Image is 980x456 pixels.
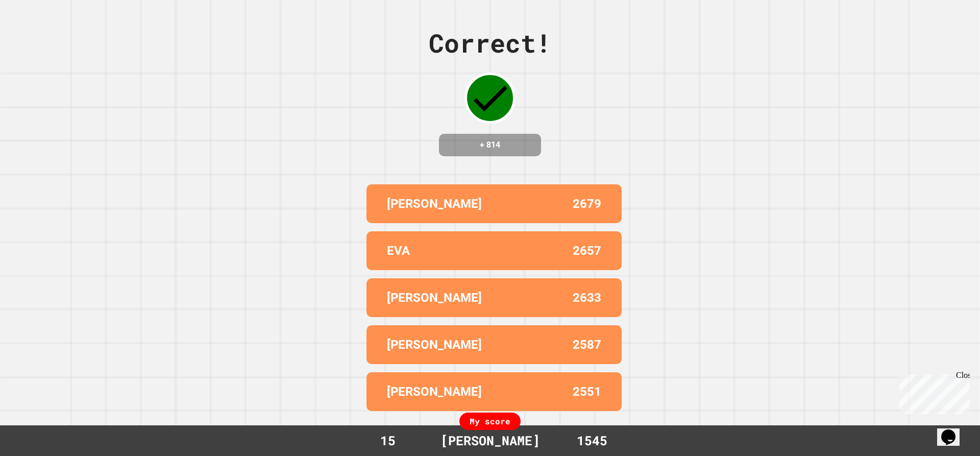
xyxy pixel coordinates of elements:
h4: + 814 [449,139,531,151]
p: 2657 [573,242,601,260]
p: 2679 [573,195,601,213]
p: [PERSON_NAME] [387,289,482,307]
div: [PERSON_NAME] [430,431,550,450]
p: 2551 [573,382,601,401]
p: 2587 [573,335,601,354]
div: 1545 [554,431,630,450]
p: [PERSON_NAME] [387,382,482,401]
p: 2633 [573,289,601,307]
p: [PERSON_NAME] [387,335,482,354]
div: Chat with us now!Close [4,4,70,65]
iframe: chat widget [937,415,970,446]
p: EVA [387,242,410,260]
div: Correct! [429,24,551,62]
p: [PERSON_NAME] [387,195,482,213]
div: 15 [350,431,426,450]
iframe: chat widget [895,371,970,414]
div: My score [459,413,521,430]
